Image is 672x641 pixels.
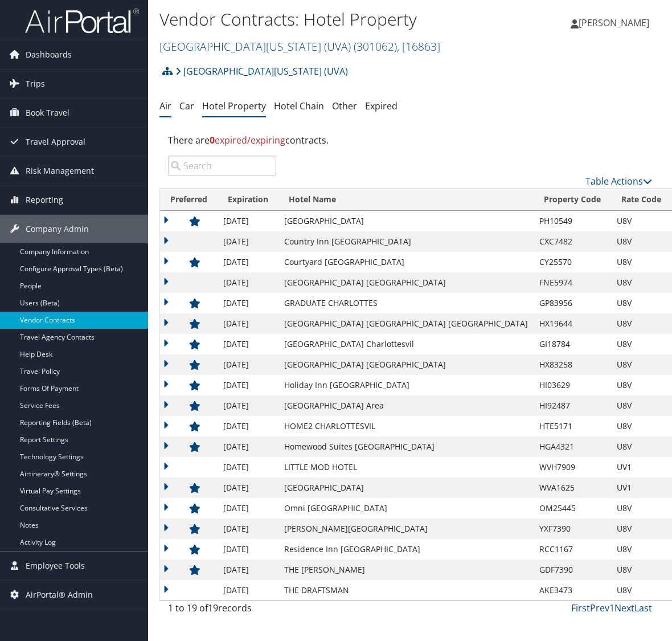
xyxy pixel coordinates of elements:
th: Hotel Name: activate to sort column descending [278,189,534,211]
td: [GEOGRAPHIC_DATA] [278,211,534,231]
td: [DATE] [218,272,278,293]
td: [DATE] [218,518,278,539]
td: Holiday Inn [GEOGRAPHIC_DATA] [278,375,534,395]
a: [PERSON_NAME] [571,6,661,40]
td: [GEOGRAPHIC_DATA] [GEOGRAPHIC_DATA] [278,272,534,293]
td: [DATE] [218,334,278,354]
a: Car [179,100,194,112]
td: U8V [611,375,671,395]
td: WVH7909 [534,457,611,477]
strong: 0 [210,134,215,146]
td: [DATE] [218,436,278,457]
td: [DATE] [218,354,278,375]
td: [GEOGRAPHIC_DATA] [278,477,534,498]
a: [GEOGRAPHIC_DATA][US_STATE] (UVA) [159,39,440,54]
span: AirPortal® Admin [26,581,93,609]
td: THE DRAFTSMAN [278,580,534,601]
a: [GEOGRAPHIC_DATA][US_STATE] (UVA) [175,60,348,83]
h1: Vendor Contracts: Hotel Property [159,7,494,31]
td: U8V [611,539,671,560]
span: , [ 16863 ] [397,39,440,54]
td: U8V [611,416,671,436]
span: Company Admin [26,215,89,243]
td: CXC7482 [534,231,611,252]
span: Dashboards [26,40,72,69]
td: CY25570 [534,252,611,272]
td: U8V [611,313,671,334]
td: [DATE] [218,477,278,498]
a: Last [634,602,652,614]
a: Other [332,100,357,112]
td: U8V [611,580,671,601]
td: [DATE] [218,231,278,252]
a: Hotel Property [202,100,266,112]
span: Employee Tools [26,552,85,580]
td: U8V [611,354,671,375]
td: U8V [611,498,671,518]
div: 1 to 19 of records [168,601,276,620]
th: Preferred: activate to sort column ascending [160,189,218,211]
span: 19 [208,602,218,614]
td: [DATE] [218,293,278,313]
td: HX19644 [534,313,611,334]
td: U8V [611,518,671,539]
td: [DATE] [218,539,278,560]
td: WVA1625 [534,477,611,498]
td: [DATE] [218,395,278,416]
td: GI18784 [534,334,611,354]
td: HTE5171 [534,416,611,436]
td: [DATE] [218,375,278,395]
td: UV1 [611,477,671,498]
span: Trips [26,70,45,98]
td: AKE3473 [534,580,611,601]
td: U8V [611,395,671,416]
a: First [571,602,590,614]
th: Property Code: activate to sort column ascending [534,189,611,211]
td: HI03629 [534,375,611,395]
a: Table Actions [585,175,652,187]
td: LITTLE MOD HOTEL [278,457,534,477]
td: U8V [611,252,671,272]
td: [DATE] [218,560,278,580]
td: HOME2 CHARLOTTESVIL [278,416,534,436]
td: HI92487 [534,395,611,416]
td: [DATE] [218,313,278,334]
td: GDF7390 [534,560,611,580]
td: [DATE] [218,498,278,518]
td: GRADUATE CHARLOTTES [278,293,534,313]
td: U8V [611,211,671,231]
td: FNE5974 [534,272,611,293]
span: expired/expiring [210,134,285,146]
td: Courtyard [GEOGRAPHIC_DATA] [278,252,534,272]
td: Omni [GEOGRAPHIC_DATA] [278,498,534,518]
span: ( 301062 ) [354,39,397,54]
td: U8V [611,231,671,252]
span: Book Travel [26,99,69,127]
td: [DATE] [218,580,278,601]
td: GP83956 [534,293,611,313]
td: [GEOGRAPHIC_DATA] [GEOGRAPHIC_DATA] [GEOGRAPHIC_DATA] [278,313,534,334]
td: [GEOGRAPHIC_DATA] Charlottesvil [278,334,534,354]
td: HGA4321 [534,436,611,457]
input: Search [168,156,276,176]
div: There are contracts. [159,125,661,156]
td: [DATE] [218,416,278,436]
td: U8V [611,560,671,580]
td: Residence Inn [GEOGRAPHIC_DATA] [278,539,534,560]
td: YXF7390 [534,518,611,539]
a: Hotel Chain [274,100,324,112]
img: airportal-logo.png [25,7,139,34]
td: U8V [611,436,671,457]
td: Homewood Suites [GEOGRAPHIC_DATA] [278,436,534,457]
td: RCC1167 [534,539,611,560]
a: Prev [590,602,609,614]
span: Travel Approval [26,128,85,156]
td: U8V [611,334,671,354]
td: OM25445 [534,498,611,518]
td: [PERSON_NAME][GEOGRAPHIC_DATA] [278,518,534,539]
span: Risk Management [26,157,94,185]
td: HX83258 [534,354,611,375]
a: Next [614,602,634,614]
a: Expired [365,100,398,112]
a: Air [159,100,171,112]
